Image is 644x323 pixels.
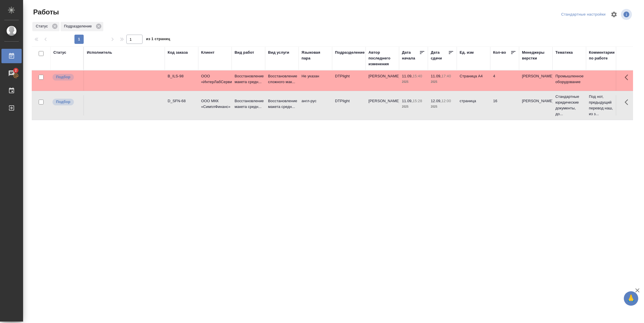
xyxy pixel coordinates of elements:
[624,291,638,306] button: 🙏
[52,98,80,106] div: Можно подбирать исполнителей
[493,50,506,55] div: Кол-во
[626,292,636,305] span: 🙏
[52,73,80,81] div: Можно подбирать исполнителей
[490,95,519,115] td: 16
[168,98,195,104] div: D_SFN-68
[402,50,419,61] div: Дата начала
[335,50,365,55] div: Подразделение
[299,70,332,91] td: Не указан
[431,74,441,78] p: 11.09,
[589,94,617,117] p: Под нот, предыдущий перевод наш, из з...
[36,23,50,29] p: Статус
[64,23,94,29] p: Подразделение
[457,95,490,115] td: страница
[431,50,448,61] div: Дата сдачи
[11,68,20,73] span: 2
[457,70,490,91] td: Страница А4
[431,99,441,103] p: 12.09,
[1,66,22,81] a: 2
[560,10,607,19] div: split button
[87,50,112,55] div: Исполнитель
[441,74,451,78] p: 17:40
[555,94,583,117] p: Стандартные юридические документы, до...
[302,50,329,61] div: Языковая пара
[32,8,59,17] span: Работы
[402,99,413,103] p: 11.09,
[201,98,229,110] p: ООО МКК «СимплФинанс»
[490,70,519,91] td: 4
[53,50,66,55] div: Статус
[61,22,103,31] div: Подразделение
[607,8,621,21] span: Настроить таблицу
[431,79,454,85] p: 2025
[366,70,399,91] td: [PERSON_NAME]
[168,73,195,79] div: B_ILS-98
[402,74,413,78] p: 11.09,
[32,22,59,31] div: Статус
[332,95,366,115] td: DTPlight
[413,74,422,78] p: 15:40
[235,98,262,110] p: Восстановление макета средн...
[431,104,454,110] p: 2025
[366,95,399,115] td: [PERSON_NAME]
[413,99,422,103] p: 15:28
[268,73,296,85] p: Восстановление сложного мак...
[268,50,289,55] div: Вид услуги
[56,99,70,105] p: Подбор
[201,73,229,85] p: ООО «ИнтерЛабСервис»
[268,98,296,110] p: Восстановление макета средн...
[332,70,366,91] td: DTPlight
[555,73,583,85] p: Промышленное оборудование
[621,95,635,109] button: Здесь прячутся важные кнопки
[441,99,451,103] p: 12:00
[555,50,573,55] div: Тематика
[402,104,425,110] p: 2025
[402,79,425,85] p: 2025
[168,50,188,55] div: Код заказа
[56,74,70,80] p: Подбор
[368,50,396,67] div: Автор последнего изменения
[460,50,474,55] div: Ед. изм
[522,50,550,61] div: Менеджеры верстки
[621,70,635,84] button: Здесь прячутся важные кнопки
[235,73,262,85] p: Восстановление макета средн...
[299,95,332,115] td: англ-рус
[621,9,633,20] span: Посмотреть информацию
[522,73,550,79] p: [PERSON_NAME]
[522,98,550,104] p: [PERSON_NAME]
[235,50,254,55] div: Вид работ
[146,36,170,44] span: из 1 страниц
[589,50,617,61] div: Комментарии по работе
[201,50,214,55] div: Клиент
